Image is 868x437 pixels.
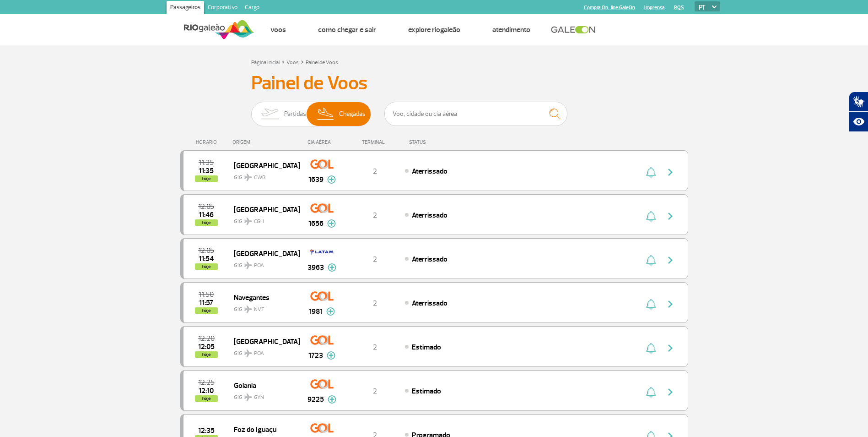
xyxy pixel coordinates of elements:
[244,218,252,225] img: destiny_airplane.svg
[373,299,377,308] span: 2
[308,174,323,185] span: 1639
[328,263,336,272] img: mais-info-painel-voo.svg
[308,350,323,361] span: 1723
[327,175,336,184] img: mais-info-painel-voo.svg
[167,1,204,16] a: Passageiros
[198,335,215,342] span: 2025-08-27 12:20:00
[244,350,252,357] img: destiny_airplane.svg
[199,159,214,166] span: 2025-08-27 11:35:00
[327,351,335,360] img: mais-info-painel-voo.svg
[646,167,656,178] img: sino-painel-voo.svg
[254,350,264,358] span: POA
[412,255,447,264] span: Aterrissado
[306,59,338,66] a: Painel de Voos
[255,102,284,126] img: slider-embarque
[308,218,323,229] span: 1656
[299,139,345,145] div: CIA AÉREA
[234,213,292,226] span: GIG
[195,351,218,358] span: hoje
[646,211,656,222] img: sino-painel-voo.svg
[644,5,665,11] a: Imprensa
[328,395,336,404] img: mais-info-painel-voo.svg
[373,255,377,264] span: 2
[674,5,684,11] a: RQS
[281,56,285,67] a: >
[254,262,264,270] span: POA
[198,203,214,210] span: 2025-08-27 12:05:00
[584,5,635,11] a: Compra On-line GaleOn
[373,387,377,396] span: 2
[270,25,286,34] a: Voos
[234,300,292,314] span: GIG
[284,102,306,126] span: Partidas
[199,388,214,394] span: 2025-08-27 12:10:00
[307,262,324,273] span: 3963
[345,139,404,145] div: TERMINAL
[373,167,377,176] span: 2
[301,56,304,67] a: >
[327,219,336,228] img: mais-info-painel-voo.svg
[492,25,530,34] a: Atendimento
[665,167,676,178] img: seta-direita-painel-voo.svg
[234,257,292,270] span: GIG
[234,247,292,259] span: [GEOGRAPHIC_DATA]
[244,306,252,313] img: destiny_airplane.svg
[183,139,233,145] div: HORÁRIO
[195,395,218,402] span: hoje
[198,379,215,386] span: 2025-08-27 12:25:00
[384,102,567,126] input: Voo, cidade ou cia aérea
[195,263,218,270] span: hoje
[412,167,447,176] span: Aterrissado
[254,174,265,182] span: CWB
[234,423,292,435] span: Foz do Iguaçu
[234,379,292,391] span: Goiania
[373,343,377,352] span: 2
[313,102,340,126] img: slider-desembarque
[665,387,676,398] img: seta-direita-painel-voo.svg
[318,25,376,34] a: Como chegar e sair
[234,335,292,347] span: [GEOGRAPHIC_DATA]
[254,393,264,402] span: GYN
[849,92,868,112] button: Abrir tradutor de língua de sinais.
[198,247,214,254] span: 2025-08-27 12:05:00
[286,59,299,66] a: Voos
[199,168,214,174] span: 2025-08-27 11:35:35
[234,344,292,358] span: GIG
[254,306,264,314] span: NVT
[204,1,241,16] a: Corporativo
[665,255,676,266] img: seta-direita-painel-voo.svg
[339,102,366,126] span: Chegadas
[307,394,324,405] span: 9225
[198,427,215,434] span: 2025-08-27 12:35:00
[251,72,617,95] h3: Painel de Voos
[412,387,441,396] span: Estimado
[195,175,218,182] span: hoje
[665,299,676,310] img: seta-direita-painel-voo.svg
[849,112,868,132] button: Abrir recursos assistivos.
[244,174,252,181] img: destiny_airplane.svg
[412,211,447,220] span: Aterrissado
[241,1,263,16] a: Cargo
[234,169,292,182] span: GIG
[234,388,292,402] span: GIG
[198,344,215,350] span: 2025-08-27 12:05:00
[309,306,323,317] span: 1981
[244,393,252,401] img: destiny_airplane.svg
[849,92,868,132] div: Plugin de acessibilidade da Hand Talk.
[373,211,377,220] span: 2
[404,139,479,145] div: STATUS
[234,159,292,171] span: [GEOGRAPHIC_DATA]
[244,262,252,269] img: destiny_airplane.svg
[199,256,214,262] span: 2025-08-27 11:54:21
[408,25,460,34] a: Explore RIOgaleão
[195,219,218,226] span: hoje
[326,307,335,316] img: mais-info-painel-voo.svg
[195,307,218,314] span: hoje
[646,255,656,266] img: sino-painel-voo.svg
[254,218,264,226] span: CGH
[412,299,447,308] span: Aterrissado
[665,211,676,222] img: seta-direita-painel-voo.svg
[251,59,280,66] a: Página Inicial
[234,203,292,215] span: [GEOGRAPHIC_DATA]
[665,343,676,354] img: seta-direita-painel-voo.svg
